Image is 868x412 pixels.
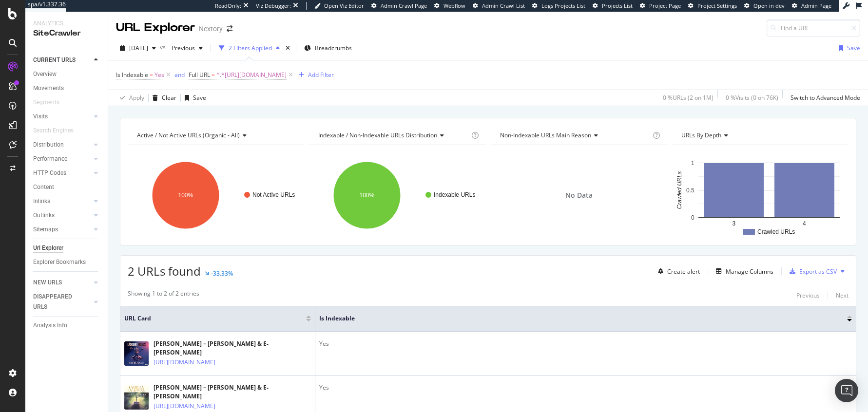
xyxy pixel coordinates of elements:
img: main image [124,385,149,410]
div: Next [836,291,849,300]
div: Explorer Bookmarks [33,257,86,267]
span: No Data [565,190,593,200]
button: Add Filter [295,69,334,81]
div: Yes [319,383,852,392]
div: 0 % URLs ( 2 on 1M ) [663,94,714,102]
span: URLs by Depth [681,131,721,139]
svg: A chart. [672,153,849,238]
img: main image [124,341,149,366]
div: Save [193,94,206,102]
input: Find a URL [767,19,860,37]
span: ^.*[URL][DOMAIN_NAME] [216,68,287,82]
a: CURRENT URLS [33,55,91,65]
div: Content [33,182,54,192]
div: SiteCrawler [33,28,100,39]
a: Visits [33,112,91,122]
div: NEW URLS [33,278,62,288]
a: HTTP Codes [33,168,91,178]
div: Analysis Info [33,320,67,331]
span: Admin Page [801,2,831,9]
span: Logs Projects List [541,2,585,9]
button: Breadcrumbs [300,40,356,56]
h4: Non-Indexable URLs Main Reason [498,128,651,143]
div: Segments [33,97,59,108]
span: = [212,71,215,79]
div: Create alert [667,267,700,276]
a: Analysis Info [33,320,101,331]
a: Admin Crawl Page [371,2,427,10]
div: Previous [796,291,820,300]
h4: Indexable / Non-Indexable URLs Distribution [316,128,469,143]
div: Yes [319,339,852,348]
div: Performance [33,154,67,164]
div: Switch to Advanced Mode [791,94,860,102]
div: Visits [33,112,48,122]
div: [PERSON_NAME] – [PERSON_NAME] & E-[PERSON_NAME] [154,383,311,401]
div: Distribution [33,140,64,150]
button: Switch to Advanced Mode [787,90,860,106]
div: arrow-right-arrow-left [227,25,232,32]
button: Export as CSV [786,263,837,279]
div: DISAPPEARED URLS [33,292,82,312]
a: Outlinks [33,210,91,221]
div: 2 Filters Applied [229,44,272,52]
span: Breadcrumbs [315,44,352,52]
span: Yes [154,68,164,82]
span: Project Settings [697,2,737,9]
button: 2 Filters Applied [215,40,284,56]
text: 0 [691,214,694,221]
div: and [174,71,185,79]
div: Open Intercom Messenger [835,379,858,402]
a: Performance [33,154,91,164]
text: 4 [803,220,806,227]
a: Open in dev [744,2,785,10]
a: Search Engines [33,126,83,136]
span: Admin Crawl Page [381,2,427,9]
div: Manage Columns [726,267,773,276]
div: CURRENT URLS [33,55,76,65]
a: Project Settings [688,2,737,10]
div: Inlinks [33,196,50,206]
button: Create alert [654,263,700,279]
button: Apply [116,90,144,106]
text: Not Active URLs [252,191,295,198]
div: -33.33% [211,269,233,278]
span: Previous [168,44,195,52]
div: Search Engines [33,126,74,136]
div: Showing 1 to 2 of 2 entries [128,289,199,301]
a: Webflow [434,2,465,10]
span: Is Indexable [319,314,832,323]
a: Open Viz Editor [314,2,364,10]
a: Project Page [640,2,681,10]
div: times [284,43,292,53]
text: 0.5 [686,187,694,194]
div: Save [847,44,860,52]
span: Open in dev [753,2,785,9]
div: Overview [33,69,57,79]
a: Movements [33,83,101,94]
span: 2 URLs found [128,263,201,279]
button: [DATE] [116,40,160,56]
span: Non-Indexable URLs Main Reason [500,131,591,139]
svg: A chart. [128,153,305,238]
a: Segments [33,97,69,108]
button: Save [181,90,206,106]
div: HTTP Codes [33,168,66,178]
div: [PERSON_NAME] – [PERSON_NAME] & E-[PERSON_NAME] [154,339,311,357]
a: Explorer Bookmarks [33,257,101,267]
button: Previous [168,40,207,56]
a: Sitemaps [33,225,91,235]
h4: Active / Not Active URLs [135,128,295,143]
div: URL Explorer [116,19,195,36]
div: Outlinks [33,210,55,221]
a: Distribution [33,140,91,150]
div: Viz Debugger: [256,2,291,10]
text: Crawled URLs [757,228,795,235]
svg: A chart. [309,153,486,238]
span: Indexable / Non-Indexable URLs distribution [318,131,437,139]
div: 0 % Visits ( 0 on 76K ) [726,94,778,102]
a: DISAPPEARED URLS [33,292,91,312]
div: Clear [162,94,176,102]
div: Movements [33,83,64,94]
